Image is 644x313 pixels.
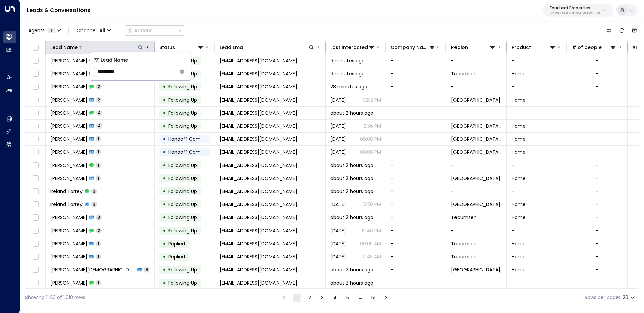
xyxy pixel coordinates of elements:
[96,84,102,89] span: 2
[596,83,599,90] div: -
[28,28,45,33] span: Agents
[306,294,314,302] button: Go to page 2
[451,70,477,77] span: Tecumseh
[330,175,373,182] span: about 2 hours ago
[596,110,599,116] div: -
[330,240,346,247] span: Sep 26, 2025
[330,43,368,51] div: Last Interacted
[163,251,166,262] div: •
[386,159,446,172] td: -
[168,83,197,90] span: Following Up
[163,264,166,275] div: •
[596,266,599,273] div: -
[386,107,446,119] td: -
[330,279,373,286] span: about 2 hours ago
[451,97,500,103] span: Mount Pleasant
[50,97,87,103] span: Brandi Delong
[168,253,185,260] span: Replied
[220,57,297,64] span: germanator1776@gmail.com
[163,107,166,119] div: •
[451,136,502,142] span: Central Michigan
[50,57,87,64] span: Thomas Kaminski
[330,97,346,103] span: Yesterday
[74,26,114,35] button: Channel:All
[512,97,526,103] span: Home
[31,174,40,183] span: Toggle select row
[596,253,599,260] div: -
[585,294,620,301] label: Rows per page:
[386,67,446,80] td: -
[596,136,599,142] div: -
[386,224,446,237] td: -
[446,276,507,289] td: -
[330,57,365,64] span: 9 minutes ago
[386,276,446,289] td: -
[596,188,599,195] div: -
[220,266,297,273] span: keithchristians@gmail.com
[27,6,90,14] a: Leads & Conversations
[391,43,429,51] div: Company Name
[446,107,507,119] td: -
[512,253,526,260] span: Home
[31,57,40,65] span: Toggle select row
[50,70,87,77] span: Thomas Kaminski
[630,26,639,35] button: Archived Leads
[386,263,446,276] td: -
[330,266,373,273] span: about 2 hours ago
[386,250,446,263] td: -
[50,175,87,182] span: Tanya Johnson
[168,97,197,103] span: Following Up
[512,43,531,51] div: Product
[220,136,297,142] span: karmenvillegas024@gmail.com
[50,123,87,129] span: Karmen Villegas
[96,280,101,286] span: 1
[362,227,381,234] p: 12:40 PM
[163,238,166,249] div: •
[168,149,216,155] span: Handoff Completed
[386,237,446,250] td: -
[446,54,507,67] td: -
[357,294,365,302] div: …
[50,162,87,169] span: Tanya Johnson
[512,214,526,221] span: Home
[512,201,526,208] span: Home
[50,201,83,208] span: Ireland Torrey
[168,110,197,116] span: Following Up
[507,159,567,172] td: -
[360,240,381,247] p: 09:05 AM
[446,159,507,172] td: -
[512,136,526,142] span: Home
[451,43,496,51] div: Region
[344,294,352,302] button: Go to page 5
[360,136,381,142] p: 08:08 PM
[386,172,446,185] td: -
[572,43,602,51] div: # of people
[220,70,297,77] span: germanator1776@gmail.com
[507,276,567,289] td: -
[128,27,153,34] div: Actions
[168,214,197,221] span: Following Up
[50,188,83,195] span: Ireland Torrey
[330,253,346,260] span: Sep 26, 2025
[330,188,373,195] span: about 2 hours ago
[220,97,297,103] span: brandidelong1234@gmail.com
[446,80,507,93] td: -
[507,107,567,119] td: -
[50,240,87,247] span: Kasey Maute
[596,70,599,77] div: -
[168,266,197,273] span: Following Up
[31,148,40,156] span: Toggle select row
[386,146,446,159] td: -
[96,97,102,103] span: 2
[96,228,102,233] span: 2
[31,44,40,52] span: Toggle select all
[293,294,301,302] button: page 1
[362,97,381,103] p: 02:12 PM
[163,120,166,132] div: •
[50,83,87,90] span: Brandi Delong
[220,110,297,116] span: karmenvillegas024@gmail.com
[163,277,166,289] div: •
[31,109,40,117] span: Toggle select row
[31,83,40,91] span: Toggle select row
[512,149,526,155] span: Home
